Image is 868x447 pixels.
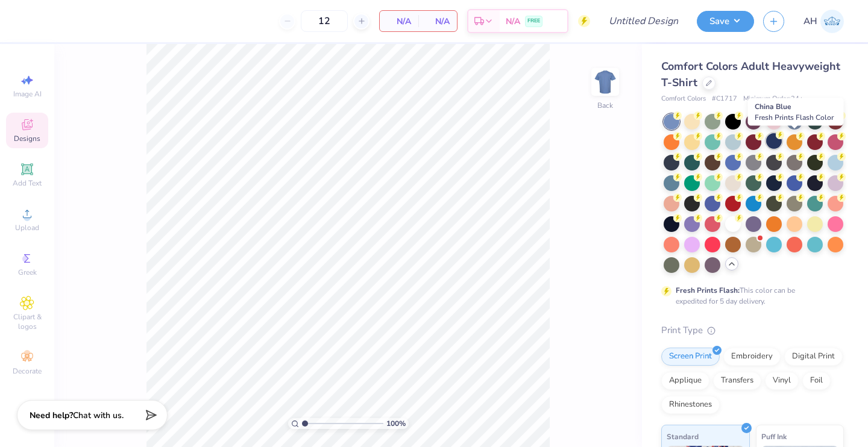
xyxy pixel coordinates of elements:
span: Comfort Colors Adult Heavyweight T-Shirt [661,59,840,90]
div: Back [597,100,613,111]
strong: Fresh Prints Flash: [676,286,740,295]
span: N/A [426,15,450,28]
span: FREE [527,17,540,25]
img: Annie Hanna [820,10,844,33]
span: N/A [387,15,411,28]
div: Foil [802,372,831,390]
span: Designs [14,134,40,143]
span: Comfort Colors [661,94,706,104]
div: Print Type [661,324,844,337]
span: Add Text [13,178,42,188]
span: Puff Ink [761,430,787,443]
span: Greek [18,267,37,277]
div: Transfers [713,372,761,390]
input: Untitled Design [599,9,688,33]
span: AH [804,14,817,28]
span: Image AI [13,89,42,99]
input: – – [301,10,348,32]
span: Clipart & logos [6,312,48,331]
strong: Need help? [30,410,73,421]
span: Chat with us. [73,410,124,421]
span: # C1717 [712,94,737,104]
span: 100 % [386,418,406,429]
span: N/A [506,15,520,28]
div: Embroidery [723,348,781,366]
div: Applique [661,372,709,390]
div: China Blue [748,98,844,126]
div: Rhinestones [661,396,720,414]
span: Minimum Order: 24 + [743,94,804,104]
span: Upload [15,223,39,233]
img: Back [593,70,617,94]
button: Save [697,11,754,32]
a: AH [804,10,844,33]
span: Standard [667,430,699,443]
span: Fresh Prints Flash Color [755,113,834,122]
div: Vinyl [765,372,799,390]
div: Screen Print [661,348,720,366]
span: Decorate [13,366,42,376]
div: Digital Print [784,348,843,366]
div: This color can be expedited for 5 day delivery. [676,285,824,307]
